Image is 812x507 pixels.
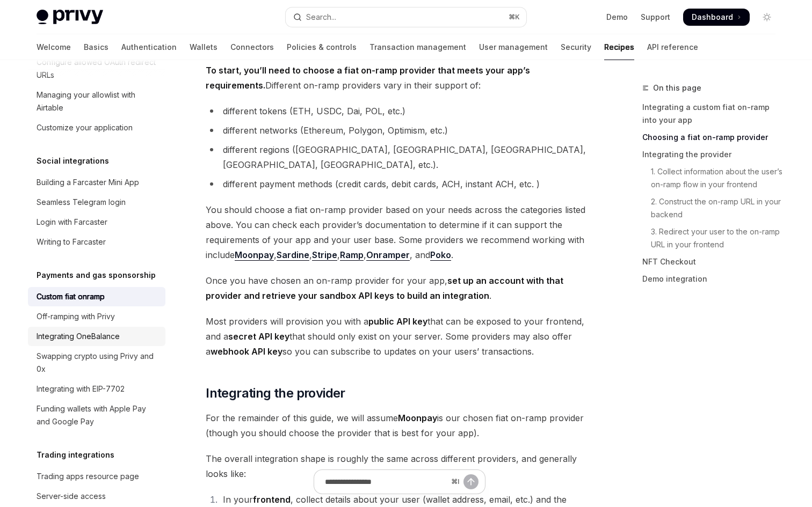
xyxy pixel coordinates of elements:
[37,216,107,229] div: Login with Farcaster
[206,314,593,359] span: Most providers will provision you with a that can be exposed to your frontend, and a that should ...
[604,34,634,60] a: Recipes
[206,65,530,91] strong: To start, you’ll need to choose a fiat on-ramp provider that meets your app’s requirements.
[28,193,165,212] a: Seamless Telegram login
[28,173,165,192] a: Building a Farcaster Mini App
[28,487,165,506] a: Server-side access
[28,399,165,431] a: Funding wallets with Apple Pay and Google Pay
[190,34,218,60] a: Wallets
[606,12,628,23] a: Demo
[37,236,106,248] div: Writing to Farcaster
[211,346,282,357] strong: webhook API key
[37,155,109,167] h5: Social integrations
[692,12,733,23] span: Dashboard
[37,490,106,503] div: Server-side access
[28,232,165,252] a: Writing to Farcaster
[206,123,593,138] li: different networks (Ethereum, Polygon, Optimism, etc.)
[37,269,156,282] h5: Payments and gas sponsorship
[561,34,591,60] a: Security
[37,402,159,428] div: Funding wallets with Apple Pay and Google Pay
[37,121,133,134] div: Customize your application
[642,270,784,288] a: Demo integration
[28,467,165,486] a: Trading apps resource page
[37,383,125,395] div: Integrating with EIP-7702
[37,330,120,343] div: Integrating OneBalance
[206,142,593,172] li: different regions ([GEOGRAPHIC_DATA], [GEOGRAPHIC_DATA], [GEOGRAPHIC_DATA], [GEOGRAPHIC_DATA], [G...
[28,85,165,117] a: Managing your allowlist with Airtable
[206,273,593,303] span: Once you have chosen an on-ramp provider for your app, .
[84,34,108,60] a: Basics
[647,34,698,60] a: API reference
[479,34,548,60] a: User management
[206,63,593,93] span: Different on-ramp providers vary in their support of:
[37,196,126,209] div: Seamless Telegram login
[683,9,750,26] a: Dashboard
[121,34,177,60] a: Authentication
[206,385,345,402] span: Integrating the provider
[286,8,526,27] button: Open search
[642,99,784,129] a: Integrating a custom fiat on-ramp into your app
[306,11,336,24] div: Search...
[37,350,159,376] div: Swapping crypto using Privy and 0x
[653,82,701,94] span: On this page
[28,379,165,399] a: Integrating with EIP-7702
[37,10,103,25] img: light logo
[28,118,165,137] a: Customize your application
[37,290,105,303] div: Custom fiat onramp
[206,177,593,192] li: different payment methods (credit cards, debit cards, ACH, instant ACH, etc. )
[28,287,165,306] a: Custom fiat onramp
[463,474,479,489] button: Send message
[398,413,437,423] strong: Moonpay
[235,249,274,261] a: Moonpay
[37,310,115,323] div: Off-ramping with Privy
[37,34,71,60] a: Welcome
[206,104,593,119] li: different tokens (ETH, USDC, Dai, POL, etc.)
[37,470,139,483] div: Trading apps resource page
[230,34,274,60] a: Connectors
[37,89,159,114] div: Managing your allowlist with Airtable
[369,34,466,60] a: Transaction management
[312,249,337,261] a: Stripe
[206,451,593,481] span: The overall integration shape is roughly the same across different providers, and generally looks...
[28,327,165,346] a: Integrating OneBalance
[642,223,784,253] a: 3. Redirect your user to the on-ramp URL in your frontend
[340,249,364,261] a: Ramp
[642,193,784,223] a: 2. Construct the on-ramp URL in your backend
[277,249,309,261] a: Sardine
[228,331,289,342] strong: secret API key
[366,249,410,261] a: Onramper
[28,347,165,379] a: Swapping crypto using Privy and 0x
[642,146,784,163] a: Integrating the provider
[206,202,593,262] span: You should choose a fiat on-ramp provider based on your needs across the categories listed above....
[206,410,593,440] span: For the remainder of this guide, we will assume is our chosen fiat on-ramp provider (though you s...
[758,9,775,26] button: Toggle dark mode
[641,12,670,23] a: Support
[37,176,139,189] div: Building a Farcaster Mini App
[430,249,451,261] a: Poko
[642,163,784,193] a: 1. Collect information about the user’s on-ramp flow in your frontend
[642,129,784,146] a: Choosing a fiat on-ramp provider
[325,470,447,494] input: Ask a question...
[28,307,165,326] a: Off-ramping with Privy
[37,449,114,461] h5: Trading integrations
[368,316,427,327] strong: public API key
[642,253,784,270] a: NFT Checkout
[509,13,520,21] span: ⌘ K
[287,34,357,60] a: Policies & controls
[28,212,165,232] a: Login with Farcaster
